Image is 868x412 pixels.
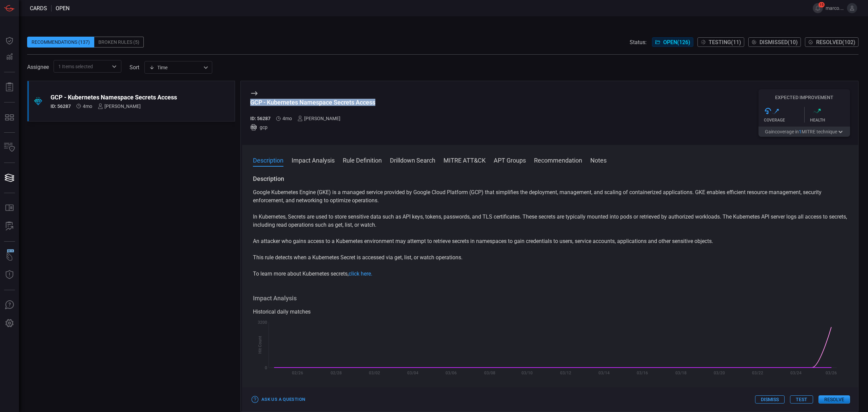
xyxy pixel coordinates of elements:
[810,118,850,123] div: Health
[764,118,804,123] div: Coverage
[590,156,607,164] button: Notes
[637,371,648,375] text: 03/16
[1,170,18,186] button: Cards
[253,270,847,278] p: To learn more about Kubernetes secrets,
[1,49,18,65] button: Detections
[1,79,18,95] button: Reports
[250,394,307,405] button: Ask Us a Question
[697,37,744,47] button: Testing(11)
[675,371,687,375] text: 03/18
[149,64,201,71] div: Time
[1,248,18,265] button: Wingman
[253,387,264,393] strong: Hits:
[250,99,375,106] div: GCP - Kubernetes Namespace Secrets Access
[759,39,798,45] span: Dismissed ( 10 )
[253,188,847,205] p: Google Kubernetes Engine (GKE) is a managed service provided by Google Cloud Platform (GCP) that ...
[709,39,741,45] span: Testing ( 11 )
[752,371,763,375] text: 03/22
[297,116,340,121] div: [PERSON_NAME]
[443,156,486,164] button: MITRE ATT&CK
[560,371,571,375] text: 03/12
[748,37,801,47] button: Dismissed(10)
[253,237,847,245] p: An attacker who gains access to a Kubernetes environment may attempt to retrieve secrets in names...
[813,3,823,13] button: 15
[714,371,725,375] text: 03/20
[98,104,141,109] div: [PERSON_NAME]
[818,395,850,404] button: Resolve
[758,127,850,137] button: Gaincoverage in1MITRE technique
[30,5,47,12] span: Cards
[56,5,70,12] span: open
[258,336,262,354] text: Hit Count
[331,371,342,375] text: 02/28
[282,116,292,121] span: Apr 03, 2025 3:52 AM
[51,104,71,109] h5: ID: 56287
[1,200,18,216] button: Rule Catalog
[790,395,813,404] button: Test
[130,64,139,71] label: sort
[826,5,844,11] span: marco.[PERSON_NAME]
[110,62,119,71] button: Open
[816,39,855,45] span: Resolved ( 102 )
[755,395,785,404] button: Dismiss
[799,129,802,134] span: 1
[790,371,802,375] text: 03/24
[818,2,825,7] span: 15
[253,156,283,164] button: Description
[292,156,335,164] button: Impact Analysis
[446,371,457,375] text: 03/06
[534,156,582,164] button: Recommendation
[253,213,847,229] p: In Kubernetes, Secrets are used to store sensitive data such as API keys, tokens, passwords, and ...
[27,64,49,70] span: Assignee
[253,254,847,262] p: This rule detects when a Kubernetes Secret is accessed via get, list, or watch operations.
[484,371,495,375] text: 03/08
[521,371,533,375] text: 03/10
[253,175,847,183] h3: Description
[292,371,303,375] text: 02/26
[343,156,382,164] button: Rule Definition
[253,308,847,316] div: Historical daily matches
[369,371,380,375] text: 03/02
[1,267,18,283] button: Threat Intelligence
[390,156,435,164] button: Drilldown Search
[51,94,186,101] div: GCP - Kubernetes Namespace Secrets Access
[265,366,267,370] text: 0
[407,371,418,375] text: 03/04
[349,270,372,277] a: click here.
[1,109,18,126] button: MITRE - Detection Posture
[83,104,92,109] span: Apr 03, 2025 3:52 AM
[598,371,610,375] text: 03/14
[758,95,850,100] h5: Expected Improvement
[1,315,18,332] button: Preferences
[94,37,144,48] div: Broken Rules (5)
[805,37,859,47] button: Resolved(102)
[630,39,647,45] span: Status:
[1,139,18,156] button: Inventory
[27,37,94,48] div: Recommendations (137)
[1,218,18,235] button: ALERT ANALYSIS
[826,371,837,375] text: 03/26
[58,63,93,70] span: 1 Items selected
[652,37,693,47] button: Open(126)
[250,124,375,131] div: gcp
[663,39,690,45] span: Open ( 126 )
[250,116,271,121] h5: ID: 56287
[253,294,847,302] h3: Impact Analysis
[1,33,18,49] button: Dashboard
[494,156,526,164] button: APT Groups
[1,297,18,313] button: Ask Us A Question
[258,320,267,325] text: 3200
